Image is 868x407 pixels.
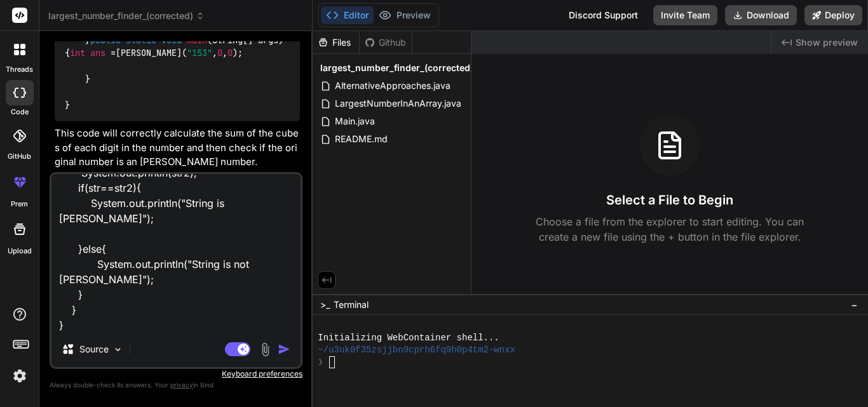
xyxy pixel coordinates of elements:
img: Pick Models [112,344,123,355]
span: 0 [227,47,233,58]
textarea: class Main { public static String palindrome(String str,int i, String ans){ if(i<0){ return ans; ... [51,174,301,331]
span: − [851,298,858,311]
button: Editor [321,6,374,24]
img: icon [278,343,290,356]
span: ❯ [318,356,324,368]
label: Upload [8,246,32,257]
button: Invite Team [653,5,717,25]
p: Source [79,343,109,356]
span: largest_number_finder_(corrected) [320,62,473,74]
img: attachment [258,342,273,357]
span: int [70,47,85,58]
label: threads [6,64,33,75]
div: Github [360,36,412,49]
span: AlternativeApproaches.java [334,78,452,93]
p: This code will correctly calculate the sum of the cubes of each digit in the number and then chec... [55,126,300,170]
span: Show preview [796,36,858,49]
span: privacy [170,381,193,389]
span: = [111,47,116,58]
div: Files [313,36,359,49]
p: Choose a file from the explorer to start editing. You can create a new file using the + button in... [527,214,812,244]
h3: Select a File to Begin [606,191,733,209]
span: >_ [320,298,330,311]
span: largest_number_finder_(corrected) [48,10,205,22]
span: ~/u3uk0f35zsjjbn9cprh6fq9h0p4tm2-wnxx [318,344,515,356]
button: − [848,295,860,315]
span: ans [90,47,105,58]
span: 0 [217,47,222,58]
label: code [11,107,29,117]
span: Initializing WebContainer shell... [318,332,499,344]
span: "153" [187,47,212,58]
button: Preview [374,6,436,24]
button: Deploy [804,5,862,25]
span: Terminal [334,298,369,311]
button: Download [725,5,797,25]
span: README.md [334,131,389,147]
label: GitHub [8,151,31,162]
div: Discord Support [561,5,646,25]
p: Always double-check its answers. Your in Bind [50,379,302,391]
p: Keyboard preferences [50,369,302,379]
span: LargestNumberInAnArray.java [334,96,463,111]
span: Main.java [334,114,376,129]
label: prem [11,199,28,210]
img: settings [9,365,31,387]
